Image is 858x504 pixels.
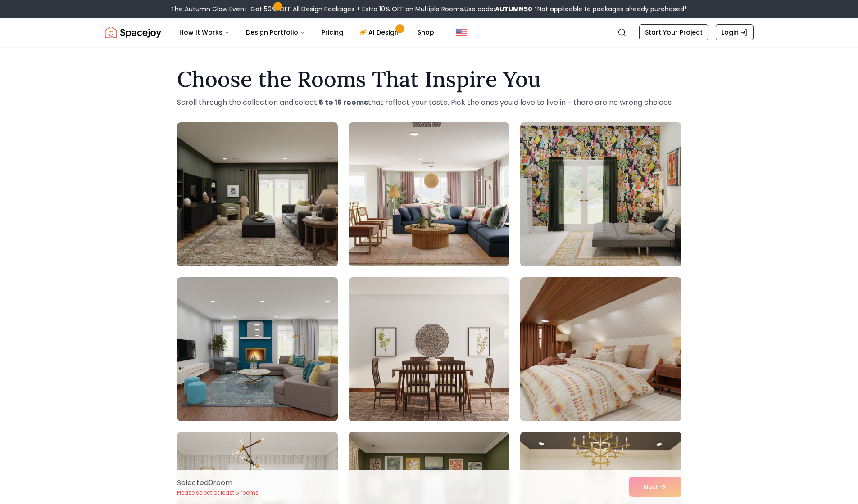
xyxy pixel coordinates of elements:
img: Room room-3 [520,122,681,266]
h1: Choose the Rooms That Inspire You [177,68,681,90]
img: Room room-5 [349,277,509,421]
a: Shop [410,23,441,41]
div: The Autumn Glow Event-Get 50% OFF All Design Packages + Extra 10% OFF on Multiple Rooms. [171,4,687,13]
nav: Global [105,18,754,47]
p: Scroll through the collection and select that reflect your taste. Pick the ones you'd love to liv... [177,97,681,108]
img: Spacejoy Logo [105,23,161,41]
a: Pricing [314,23,350,41]
img: Room room-6 [520,277,681,421]
p: Selected 0 room [177,477,259,488]
img: United States [456,27,467,38]
button: How It Works [172,23,237,41]
a: Start Your Project [639,24,708,40]
a: Login [716,24,754,40]
img: Room room-2 [349,122,509,266]
a: AI Design [352,23,409,41]
a: Spacejoy [105,23,161,41]
p: Please select at least 5 rooms [177,489,259,496]
button: Design Portfolio [239,23,313,41]
b: AUTUMN50 [495,4,532,13]
img: Room room-4 [177,277,338,421]
span: Use code: [464,4,532,13]
span: *Not applicable to packages already purchased* [532,4,687,13]
nav: Main [172,23,441,41]
img: Room room-1 [177,122,338,266]
strong: 5 to 15 rooms [319,97,368,108]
